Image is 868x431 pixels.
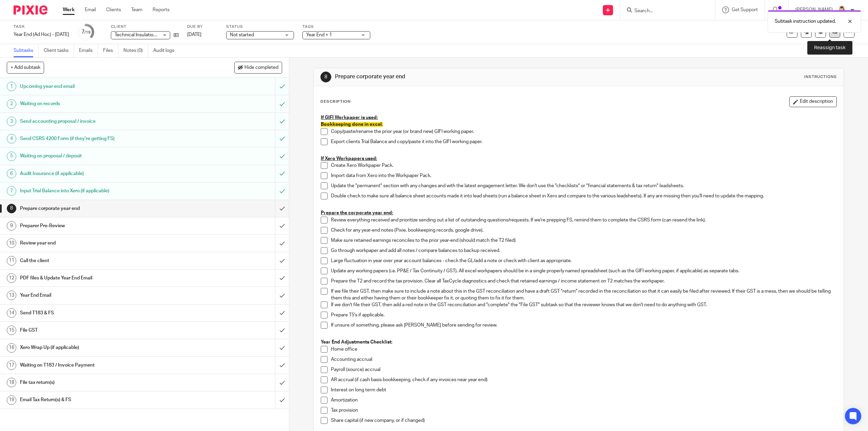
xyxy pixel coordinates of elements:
[7,152,16,161] div: 5
[331,162,836,169] p: Create Xero Workpaper Pack.
[20,151,185,161] h1: Waiting on proposal / deposit
[14,31,69,38] div: Year End (Ad Hoc) - [DATE]
[226,24,294,30] label: Status
[7,308,16,318] div: 14
[20,273,185,283] h1: PDF files & Update Year End Email
[20,203,185,214] h1: Prepare corporate year end
[7,62,44,73] button: + Add subtask
[20,81,185,92] h1: Upcoming year end email
[85,6,96,13] a: Email
[804,74,837,80] div: Instructions
[106,6,121,13] a: Clients
[7,326,16,335] div: 15
[331,193,836,199] p: Double check to make sure all balance sheet accounts made it into lead sheets (run a balance shee...
[7,238,16,248] div: 10
[244,65,278,71] span: Hide completed
[103,44,118,57] a: Files
[331,376,836,383] p: AR accrual (if cash basis bookkeeping, check if any invoices near year end)
[111,24,179,30] label: Client
[84,31,91,34] small: /19
[20,342,185,353] h1: Xero Wrap Up (if applicable)
[321,156,377,161] u: If Xero Workpapers used:
[7,378,16,387] div: 18
[7,99,16,109] div: 2
[20,99,185,109] h1: Waiting on records
[306,33,332,37] span: Year End + 1
[7,117,16,126] div: 3
[331,356,836,363] p: Accounting accrual
[331,268,836,274] p: Update any working papers (i.e. PP&E / Tax Continuity / GST). All excel workpapers should be in a...
[321,122,383,127] span: Bookkeeping done in excel.
[115,33,204,37] span: Technical Insulation Thermal Solutions Ltd.
[20,360,185,370] h1: Waiting on T183 / Invoice Payment
[7,291,16,300] div: 13
[321,211,393,215] u: Prepare the corporate year end:
[331,172,836,179] p: Import data from Xero into the Workpaper Pack.
[331,227,836,234] p: Check for any year-end notes (Pixie, bookkeeping records, google drive).
[321,340,392,345] strong: Year End Adjustments Checklist:
[331,182,836,189] p: Update the "permanent" section with any changes and with the latest engagement letter. We don't u...
[789,96,837,107] button: Edit description
[20,238,185,248] h1: Review year end
[14,44,39,57] a: Subtasks
[331,366,836,373] p: Payroll (source) accrual
[7,82,16,91] div: 1
[321,115,378,120] u: If GIFI Workpaper is used:
[20,308,185,318] h1: Send T183 & FS
[187,32,201,37] span: [DATE]
[20,116,185,126] h1: Send accounting proposal / invoice
[331,288,836,302] p: If we file their GST, then make sure to include a note about this in the GST reconciliation and h...
[320,72,331,82] div: 8
[331,312,836,318] p: Prepare T5's if applicable.
[14,5,47,15] img: Pixie
[153,44,179,57] a: Audit logs
[20,377,185,388] h1: File tax return(s)
[20,169,185,179] h1: Audit Insurance (if applicable)
[230,33,254,37] span: Not started
[331,346,836,353] p: Home office
[7,221,16,231] div: 9
[79,44,98,57] a: Emails
[7,360,16,370] div: 17
[7,395,16,405] div: 19
[81,28,91,36] div: 7
[234,62,282,73] button: Hide completed
[20,256,185,266] h1: Call the client
[331,397,836,404] p: Amortization
[20,325,185,335] h1: File GST
[187,24,218,30] label: Due by
[7,256,16,266] div: 11
[14,24,69,30] label: Task
[123,44,148,57] a: Notes (0)
[7,169,16,178] div: 6
[331,407,836,414] p: Tax provision
[331,278,836,285] p: Prepare the T2 and record the tax provision. Clear all TaxCycle diagnostics and check that retain...
[20,221,185,231] h1: Preparer Pre-Review
[20,395,185,405] h1: Email Tax Return(s) & FS
[331,217,836,223] p: Review everything received and prioritize sending out a list of outstanding questions/requests. I...
[7,186,16,196] div: 7
[20,186,185,196] h1: Input Trial Balance into Xero (if applicable)
[331,128,836,135] p: Copy/paste/rename the prior year (or brand new) GIFI working paper.
[331,301,836,308] p: If we don't file their GST, then add a red note in the GST reconciliation and "complete" the "Fil...
[331,237,836,244] p: Make sure retained earnings reconciles to the prior year-end (should match the T2 filed)
[131,6,142,13] a: Team
[331,387,836,393] p: Interest on long term debt
[14,31,69,38] div: Year End (Ad Hoc) - December 2022
[63,6,75,13] a: Work
[331,417,836,424] p: Share capital (if new company, or if changed)
[302,24,370,30] label: Tags
[331,257,836,264] p: Large fluctuation in year over year account balances - check the GL/add a note or check with clie...
[335,73,593,80] h1: Prepare corporate year end
[44,44,74,57] a: Client tasks
[775,18,836,25] p: Subtask instruction updated.
[153,6,170,13] a: Reports
[20,290,185,300] h1: Year End Email
[836,5,847,16] img: Tayler%20Headshot%20Compressed%20Resized%202.jpg
[7,343,16,353] div: 16
[7,204,16,213] div: 8
[7,273,16,283] div: 12
[331,138,836,145] p: Export clients Trial Balance and copy/paste it into the GIFI working paper.
[331,322,836,329] p: If unsure of something, please ask [PERSON_NAME] before sending for review.
[320,99,351,104] p: Description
